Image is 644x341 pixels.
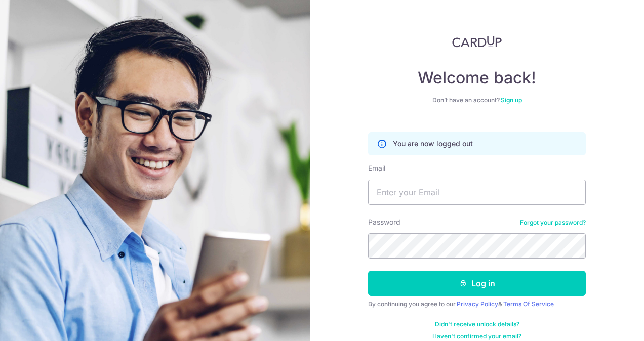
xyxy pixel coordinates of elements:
a: Sign up [501,96,522,104]
a: Terms Of Service [503,300,554,308]
button: Log in [368,271,586,296]
h4: Welcome back! [368,68,586,88]
label: Password [368,217,400,227]
a: Privacy Policy [457,300,498,308]
a: Didn't receive unlock details? [435,320,519,328]
div: By continuing you agree to our & [368,300,586,308]
a: Forgot your password? [520,219,586,227]
img: CardUp Logo [452,35,502,48]
a: Haven't confirmed your email? [432,332,521,340]
p: You are now logged out [393,139,473,149]
input: Enter your Email [368,180,586,205]
div: Don’t have an account? [368,96,586,104]
label: Email [368,163,385,174]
